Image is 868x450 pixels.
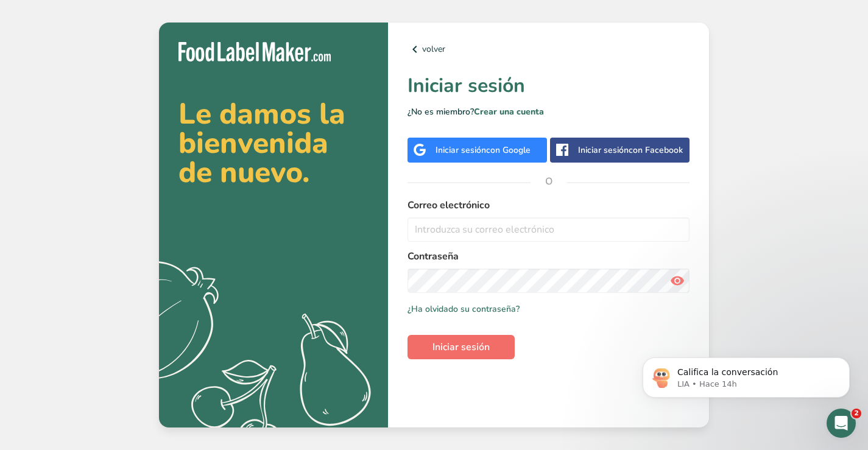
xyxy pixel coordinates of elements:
button: Iniciar sesión [408,335,515,359]
div: Iniciar sesión [578,144,683,156]
div: Iniciar sesión [436,144,531,156]
span: 2 [852,409,861,418]
span: O [531,163,567,200]
img: Food Label Maker [178,42,331,62]
p: ¿No es miembro? [408,105,690,118]
label: Contraseña [408,249,690,264]
a: Crear una cuenta [474,106,544,118]
span: con Facebook [629,144,683,156]
iframe: Intercom notifications mensaje [624,332,868,417]
h2: Le damos la bienvenida de nuevo. [178,99,369,187]
a: ¿Ha olvidado su contraseña? [408,303,520,315]
span: con Google [486,144,531,156]
iframe: Intercom live chat [827,409,856,438]
h1: Iniciar sesión [408,71,690,100]
span: Iniciar sesión [432,340,490,354]
a: volver [408,42,690,57]
label: Correo electrónico [408,198,690,213]
input: Introduzca su correo electrónico [408,217,690,242]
